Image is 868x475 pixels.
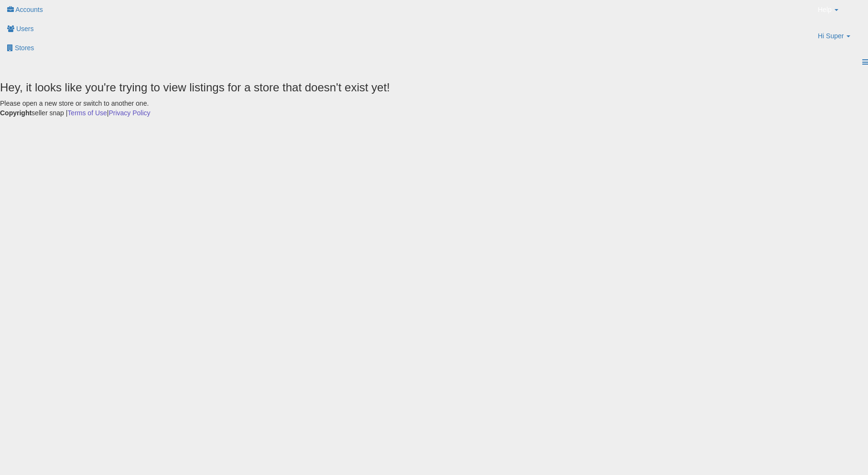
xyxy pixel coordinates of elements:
span: Accounts [15,6,43,13]
a: Privacy Policy [108,109,150,117]
span: Stores [15,44,34,52]
span: Help [818,5,832,14]
a: Terms of Use [67,109,107,117]
span: Hi Super [818,31,844,41]
a: Hi Super [811,26,868,53]
span: Users [16,25,34,33]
